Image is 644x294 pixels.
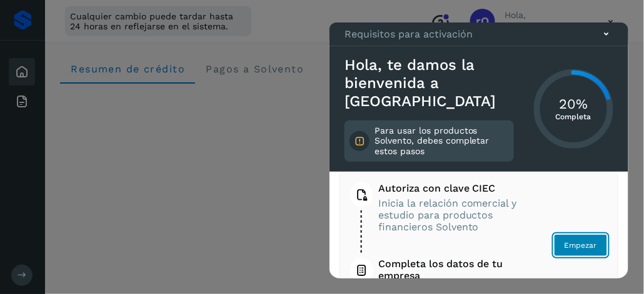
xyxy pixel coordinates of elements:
[345,56,514,110] h3: Hola, te damos la bienvenida a [GEOGRAPHIC_DATA]
[345,28,473,40] p: Requisitos para activación
[565,240,597,251] span: Empezar
[556,96,591,112] h3: 20%
[375,125,509,157] p: Para usar los productos Solvento, debes completar estos pasos
[330,22,628,46] div: Requisitos para activación
[556,113,591,122] p: Completa
[378,182,530,194] span: Autoriza con clave CIEC
[554,234,608,257] button: Empezar
[378,258,530,282] span: Completa los datos de tu empresa
[378,197,530,233] span: Inicia la relación comercial y estudio para productos financieros Solvento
